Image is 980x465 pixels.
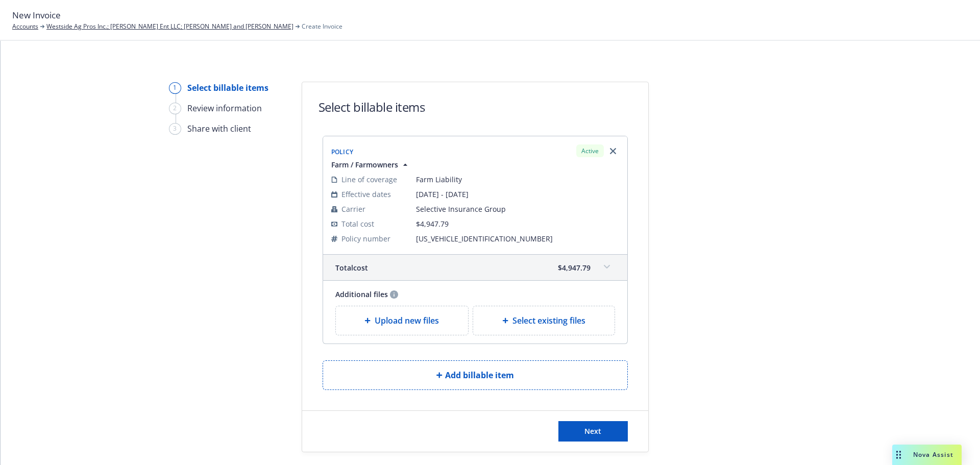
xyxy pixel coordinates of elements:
[335,289,388,300] span: Additional files
[341,204,365,214] span: Carrier
[584,426,601,436] span: Next
[416,233,619,244] span: [US_VEHICLE_IDENTIFICATION_NUMBER]
[892,445,905,465] div: Drag to move
[576,144,604,157] div: Active
[12,9,61,22] span: New Invoice
[512,314,585,327] span: Select existing files
[169,103,181,114] div: 2
[169,82,181,94] div: 1
[416,204,619,214] span: Selective Insurance Group
[607,145,619,157] a: Remove browser
[341,233,390,244] span: Policy number
[416,219,449,229] span: $4,947.79
[323,360,628,390] button: Add billable item
[187,123,251,135] div: Share with client
[335,306,469,335] div: Upload new files
[416,174,619,185] span: Farm Liability
[318,99,425,115] h1: Select billable items
[335,262,368,273] span: Total cost
[341,189,391,200] span: Effective dates
[187,82,268,94] div: Select billable items
[913,450,953,459] span: Nova Assist
[323,255,627,280] div: Totalcost$4,947.79
[445,369,514,381] span: Add billable item
[558,421,628,442] button: Next
[331,159,398,170] span: Farm / Farmowners
[341,174,397,185] span: Line of coverage
[558,262,591,273] span: $4,947.79
[416,189,619,200] span: [DATE] - [DATE]
[892,445,962,465] button: Nova Assist
[12,22,38,31] a: Accounts
[187,102,262,114] div: Review information
[46,22,293,31] a: Westside Ag Pros Inc.; [PERSON_NAME] Ent LLC; [PERSON_NAME] and [PERSON_NAME]
[375,314,439,327] span: Upload new files
[473,306,615,335] div: Select existing files
[331,159,410,170] button: Farm / Farmowners
[331,148,354,156] span: Policy
[341,218,374,229] span: Total cost
[169,123,181,135] div: 3
[302,22,342,31] span: Create Invoice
